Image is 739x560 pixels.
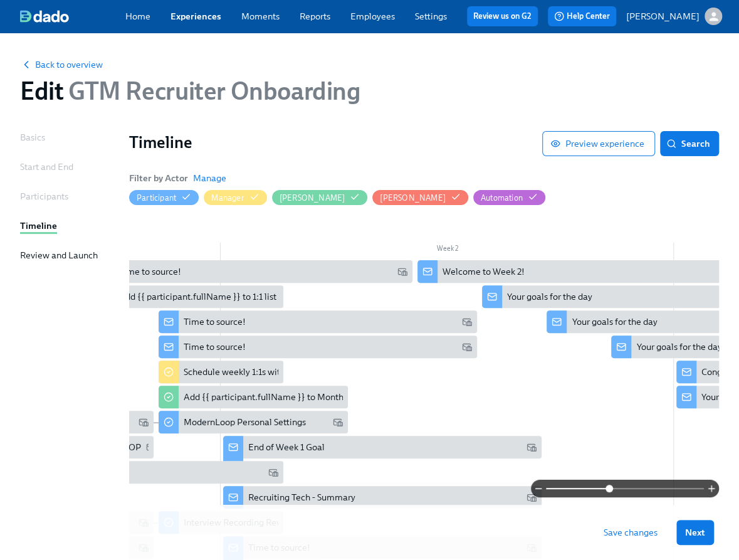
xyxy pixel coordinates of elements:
[415,11,447,22] a: Settings
[272,190,368,205] button: [PERSON_NAME]
[507,290,592,303] div: Your goals for the day
[473,10,532,23] a: Review us on G2
[125,11,150,22] a: Home
[333,417,343,427] svg: Work Email
[159,411,348,433] div: ModernLoop Personal Settings
[184,341,246,353] div: Time to source!
[20,58,103,71] button: Back to overview
[170,11,221,22] a: Experiences
[481,192,523,204] div: Hide Automation
[211,192,244,204] div: Hide Manager
[146,442,156,452] svg: Work Email
[159,386,348,408] div: Add {{ participant.fullName }} to Monthly All Hands
[119,290,276,303] div: Add {{ participant.fullName }} to 1:1 list
[159,335,477,358] div: Time to source!
[221,243,673,258] div: Week 2
[129,171,188,185] h6: Filter by Actor
[685,526,705,539] span: Next
[20,10,69,23] img: dado
[137,192,176,204] div: Hide Participant
[119,265,181,278] div: Time to source!
[604,526,658,539] span: Save changes
[542,131,655,156] button: Preview experience
[572,315,657,328] div: Your goals for the day
[636,341,721,353] div: Your goals for the day
[300,11,330,22] a: Reports
[553,137,644,150] span: Preview experience
[462,317,472,327] svg: Work Email
[626,10,700,23] p: [PERSON_NAME]
[248,491,355,504] div: Recruiting Tech - Summary
[241,11,280,22] a: Moments
[204,190,266,205] button: Manager
[63,76,360,106] span: GTM Recruiter Onboarding
[20,249,98,262] div: Review and Launch
[159,310,477,333] div: Time to source!
[129,190,199,205] button: Participant
[554,10,610,23] span: Help Center
[527,492,537,502] svg: Work Email
[20,190,68,203] div: Participants
[548,6,616,26] button: Help Center
[159,361,283,383] div: Schedule weekly 1:1s with {{ participant.fullName }}
[184,416,306,428] div: ModernLoop Personal Settings
[184,315,246,328] div: Time to source!
[462,342,472,352] svg: Work Email
[268,467,278,477] svg: Work Email
[397,267,407,277] svg: Work Email
[223,486,542,509] div: Recruiting Tech - Summary
[94,260,412,283] div: Time to source!
[626,8,722,25] button: [PERSON_NAME]
[184,366,390,378] div: Schedule weekly 1:1s with {{ participant.fullName }}
[20,76,360,106] h1: Edit
[417,260,736,283] div: Welcome to Week 2!
[372,190,468,205] button: [PERSON_NAME]
[129,131,542,154] h1: Timeline
[527,442,537,452] svg: Work Email
[473,190,545,205] button: Automation
[20,219,57,232] div: Timeline
[184,391,391,403] div: Add {{ participant.fullName }} to Monthly All Hands
[193,172,226,184] button: Manage
[20,161,73,173] div: Start and End
[467,6,538,26] button: Review us on G2
[350,11,395,22] a: Employees
[94,285,283,308] div: Add {{ participant.fullName }} to 1:1 list
[676,520,714,545] button: Next
[280,192,345,204] div: Hide Calla Martin
[380,192,446,204] div: Hide Mel Mohn
[20,10,125,23] a: dado
[248,441,325,453] div: End of Week 1 Goal
[595,520,666,545] button: Save changes
[20,131,45,144] div: Basics
[223,436,542,458] div: End of Week 1 Goal
[139,417,149,427] svg: Work Email
[660,131,719,156] button: Search
[669,137,710,150] span: Search
[443,265,525,278] div: Welcome to Week 2!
